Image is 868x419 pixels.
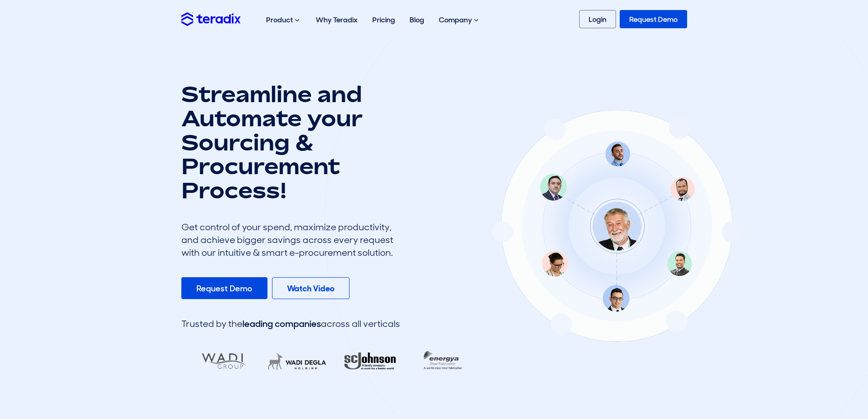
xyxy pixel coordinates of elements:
a: Blog [402,5,431,34]
span: leading companies [242,318,321,330]
div: Get control of your spend, maximize productivity, and achieve bigger savings across every request... [181,221,400,259]
a: Watch Video [272,277,349,299]
div: Trusted by the across all verticals [181,317,400,330]
img: LifeMakers [257,347,331,376]
div: Company [431,5,488,35]
img: RA [330,347,404,376]
img: Teradix logo [181,12,241,26]
a: Why Teradix [308,5,365,34]
a: Request Demo [620,10,687,28]
div: Product [259,5,308,35]
h1: Streamline and Automate your Sourcing & Procurement Process! [181,82,400,202]
b: Watch Video [287,283,334,294]
a: Pricing [365,5,402,34]
a: Request Demo [181,277,267,299]
a: Login [579,10,616,28]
